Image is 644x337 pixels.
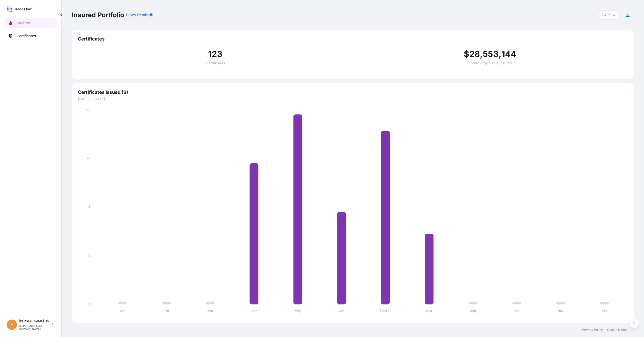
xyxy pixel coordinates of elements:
p: Policy Details [126,12,148,17]
p: Insights [17,21,30,26]
tspan: 36 [86,108,90,112]
span: Total Cargo Value Insured [469,61,512,65]
span: 553 [483,50,499,58]
tspan: 0 [88,302,90,306]
span: 28 [469,50,480,58]
span: 2025 [601,12,610,17]
p: Insured Portfolio [72,11,124,19]
tspan: Aug [426,309,432,313]
button: Year Selector [599,10,618,19]
span: Certificates Issued ($) [78,89,628,95]
tspan: Dec [601,309,607,313]
tspan: Jun [339,309,344,313]
a: Cookie Notice [607,328,628,332]
span: $ [464,50,469,58]
span: [DATE] - [DATE] [78,96,628,102]
a: Certificates [4,31,57,41]
p: [PERSON_NAME] Co [19,319,51,323]
a: Insights [4,18,57,28]
span: , [499,50,501,58]
span: , [480,50,483,58]
span: Certificates [78,36,628,42]
span: 144 [501,50,517,58]
tspan: Jan [120,309,125,313]
tspan: Nov [558,309,564,313]
tspan: [DATE] [380,309,391,313]
span: Certificates [206,61,225,65]
tspan: 9 [88,254,90,257]
tspan: 27 [87,156,90,160]
p: [EMAIL_ADDRESS][DOMAIN_NAME] [19,324,51,330]
span: F [11,322,13,327]
tspan: Sep [470,309,476,313]
tspan: Apr [251,309,257,313]
p: Certificates [17,33,36,38]
tspan: May [295,309,301,313]
span: 123 [208,50,223,58]
tspan: 18 [87,205,90,209]
tspan: Feb [164,309,169,313]
tspan: Oct [514,309,520,313]
a: Privacy Policy [582,328,603,332]
tspan: Mar [207,309,213,313]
